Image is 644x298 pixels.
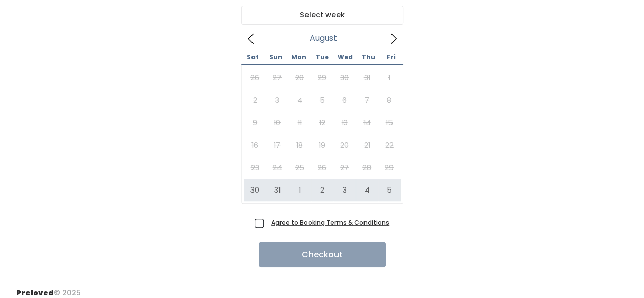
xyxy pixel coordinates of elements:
[271,218,389,227] a: Agree to Booking Terms & Conditions
[259,242,386,267] button: Checkout
[241,6,403,25] input: Select week
[241,54,264,60] span: Sat
[333,54,356,60] span: Wed
[378,179,401,201] span: September 5, 2025
[266,179,289,201] span: August 31, 2025
[380,54,403,60] span: Fri
[333,179,356,201] span: September 3, 2025
[287,54,310,60] span: Mon
[311,179,333,201] span: September 2, 2025
[311,54,333,60] span: Tue
[357,54,380,60] span: Thu
[310,36,337,40] span: August
[356,179,378,201] span: September 4, 2025
[16,288,54,298] span: Preloved
[264,54,287,60] span: Sun
[244,179,266,201] span: August 30, 2025
[289,179,311,201] span: September 1, 2025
